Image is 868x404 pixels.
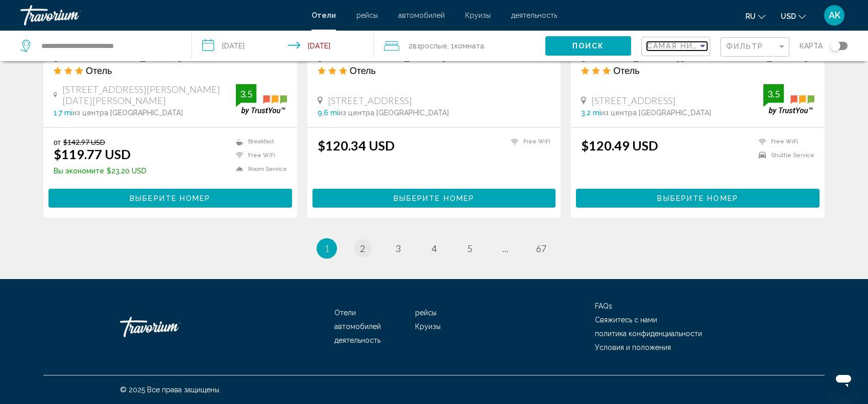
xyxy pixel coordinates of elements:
[800,39,823,53] span: карта
[192,31,374,61] button: Check-in date: Nov 5, 2025 Check-out date: Nov 12, 2025
[581,138,658,153] ins: $120.49 USD
[829,10,840,20] span: AK
[324,243,329,254] span: 1
[20,5,301,26] a: Travorium
[49,191,292,203] a: Выберите номер
[120,312,222,342] a: Travorium
[54,65,287,76] div: 3 star Hotel
[54,167,147,175] p: $23.20 USD
[576,189,819,208] button: Выберите номер
[745,9,765,23] button: Change language
[536,243,546,254] span: 67
[465,11,491,19] a: Круизы
[312,189,556,208] button: Выберите номер
[823,41,848,50] button: Toggle map
[62,84,236,106] span: [STREET_ADDRESS][PERSON_NAME][DATE][PERSON_NAME]
[595,302,612,310] a: FAQs
[413,42,447,50] span: Взрослые
[581,65,814,76] div: 3 star Hotel
[595,316,657,324] a: Свяжитесь с нами
[54,109,73,117] span: 1.7 mi
[334,322,381,331] a: автомобилей
[334,336,380,344] a: деятельность
[821,5,848,26] button: User Menu
[763,88,784,100] div: 3.5
[657,194,738,203] span: Выберите номер
[120,386,221,394] span: © 2025 Все права защищены.
[572,42,605,50] span: Поиск
[415,322,441,331] a: Круизы
[415,309,437,317] a: рейсы
[63,138,105,146] del: $142.97 USD
[781,9,806,23] button: Change currency
[396,243,401,254] span: 3
[408,39,447,53] span: 2
[576,191,819,203] a: Выберите номер
[511,11,557,19] a: деятельность
[312,191,556,203] a: Выберите номер
[726,42,764,50] span: Фильтр
[601,109,711,117] span: из центра [GEOGRAPHIC_DATA]
[647,42,707,51] mat-select: Sort by
[236,84,287,114] img: trustyou-badge.svg
[130,194,210,203] span: Выберите номер
[318,138,395,153] ins: $120.34 USD
[763,84,814,114] img: trustyou-badge.svg
[754,151,814,160] li: Shuttle Service
[720,37,789,58] button: Filter
[350,65,376,76] span: Отель
[745,12,756,20] span: ru
[54,167,104,175] span: Вы экономите
[454,42,484,50] span: Комната
[447,39,484,53] span: , 1
[545,36,631,55] button: Поиск
[595,343,671,351] a: Условия и положения
[328,95,412,106] span: [STREET_ADDRESS]
[781,12,796,20] span: USD
[54,146,131,162] ins: $119.77 USD
[334,309,356,317] a: Отели
[360,243,365,254] span: 2
[394,194,474,203] span: Выберите номер
[647,42,741,50] span: Самая низкая цена
[231,165,287,173] li: Room Service
[318,65,551,76] div: 3 star Hotel
[356,11,378,19] a: рейсы
[49,189,292,208] button: Выберите номер
[231,151,287,160] li: Free WiFi
[467,243,472,254] span: 5
[506,138,550,146] li: Free WiFi
[311,11,336,19] a: Отели
[231,138,287,146] li: Breakfast
[43,238,825,259] ul: Pagination
[398,11,445,19] a: автомобилей
[318,109,339,117] span: 9.6 mi
[431,243,437,254] span: 4
[595,330,702,338] a: политика конфиденциальности
[54,138,61,146] span: от
[827,363,860,396] iframe: Кнопка запуска окна обмена сообщениями
[339,109,449,117] span: из центра [GEOGRAPHIC_DATA]
[754,138,814,146] li: Free WiFi
[236,88,256,100] div: 3.5
[73,109,183,117] span: из центра [GEOGRAPHIC_DATA]
[502,243,509,254] span: ...
[613,65,639,76] span: Отель
[591,95,676,106] span: [STREET_ADDRESS]
[581,109,601,117] span: 3.2 mi
[86,65,112,76] span: Отель
[374,31,545,61] button: Travelers: 2 adults, 0 children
